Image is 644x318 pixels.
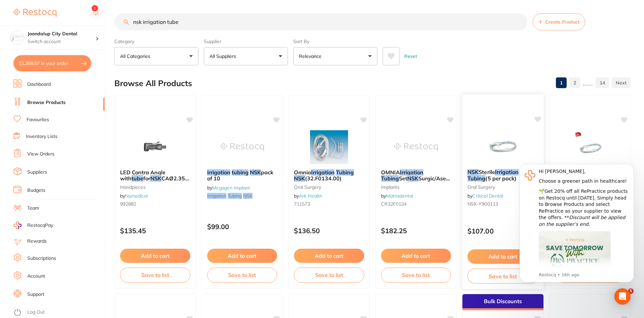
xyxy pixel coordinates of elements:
label: Category [114,38,198,44]
h2: Browse All Products [114,79,192,88]
a: Dashboard [27,81,51,88]
p: $99.00 [207,223,277,231]
img: Omnia Irrigation Tubing NSK (32.F0134.00) [307,130,351,164]
button: Save to list [207,268,277,282]
a: View Orders [27,151,54,157]
span: CAØ2.35, External [120,175,189,188]
a: Favourites [27,116,49,123]
button: Relevance [293,47,377,65]
p: Relevance [299,53,324,60]
span: RestocqPay [27,222,53,229]
button: All Suppliers [204,47,288,65]
span: NSK-Y900113 [467,201,498,207]
b: OMNIA Irrigation Tubing Set NSK Surgic/Aseptico (10/pcs) 32.F0134.00 [381,169,451,182]
button: Log Out [13,307,103,318]
a: Team [27,205,39,212]
small: implants [381,184,451,190]
label: Sort By [293,38,377,44]
img: RestocqPay [13,221,22,229]
button: Add to cart [207,249,277,263]
p: All Categories [120,53,153,60]
a: Matrixdental [386,193,413,199]
em: Tubing [467,175,486,182]
em: Irrigation [495,169,519,175]
span: CR32F0134 [381,201,407,207]
div: Bulk Discounts [462,294,543,310]
span: Create Product [545,19,579,25]
span: by [207,185,250,191]
button: Reset [402,47,419,65]
a: Subscriptions [27,255,56,262]
em: tubing [232,169,249,176]
em: Irrigation [142,181,165,188]
em: tubing [228,193,242,199]
b: LED Contra Angle with tube for NSK CAØ2.35, External Irrigation [120,169,190,182]
a: Numedical [125,193,148,199]
em: NSK [250,169,261,176]
a: Browse Products [27,99,66,106]
p: $135.45 [120,227,190,235]
em: NSK [150,175,161,182]
em: NSK [243,193,253,199]
button: All Categories [114,47,198,65]
em: Irrigation [311,169,335,176]
em: NSK [467,169,479,175]
a: Ark Health [299,193,322,199]
button: Add to cart [467,249,538,264]
b: irrigation tubing NSK pack of 10 [207,169,277,182]
a: Log Out [27,309,45,316]
b: Omnia Irrigation Tubing NSK (32.F0134.00) [294,169,364,182]
span: 711573 [294,201,310,207]
small: handpieces [120,184,190,190]
button: Add to cart [120,249,190,263]
button: Add to cart [381,249,451,263]
em: NSK [294,175,305,182]
a: Budgets [27,187,45,194]
button: Save to list [120,268,190,282]
p: $107.00 [467,227,538,235]
span: by [294,193,322,199]
p: $182.25 [381,227,451,235]
em: irrigation [207,193,226,199]
small: oral surgery [467,184,538,189]
a: RestocqPay [13,221,53,229]
a: 1 [556,76,567,90]
a: Restocq Logo [13,5,56,21]
img: Leepac Dental - *SPECIAL - Buy 3 or more $105/pack* NSK Sterile Surgical Irrigation Tubing (5 in ... [568,130,612,164]
a: 14 [596,76,609,90]
small: oral surgery [294,184,364,190]
b: NSK Sterile Irrigation Tubing (5 per pack) [467,169,538,181]
label: Supplier [204,38,288,44]
a: Critical Dental [472,193,503,199]
button: Save to list [467,269,538,284]
img: OMNIA Irrigation Tubing Set NSK Surgic/Aseptico (10/pcs) 32.F0134.00 [394,130,438,164]
span: Set [399,175,407,182]
a: 2 [569,76,580,90]
img: Restocq Logo [13,9,56,17]
img: LED Contra Angle with tube for NSK CAØ2.35, External Irrigation [133,130,177,164]
button: Save to list [381,268,451,282]
em: Tubing [381,175,399,182]
img: NSK Sterile Irrigation Tubing (5 per pack) [481,130,525,164]
em: Irrigation [400,169,423,176]
span: OMNIA [381,169,400,176]
em: NSK [407,175,418,182]
p: ...... [583,79,593,87]
span: by [381,193,413,199]
a: Megagen Implant [212,185,250,191]
span: by [120,193,148,199]
em: irrigation [207,169,230,176]
img: Joondalup City Dental [10,31,24,44]
button: Create Product [533,13,585,30]
span: for [143,175,150,182]
div: Open Intercom Messenger [614,288,631,305]
h4: Joondalup City Dental [28,31,96,37]
input: Search Products [114,13,527,30]
button: $1,359.57 in your order [13,55,91,71]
